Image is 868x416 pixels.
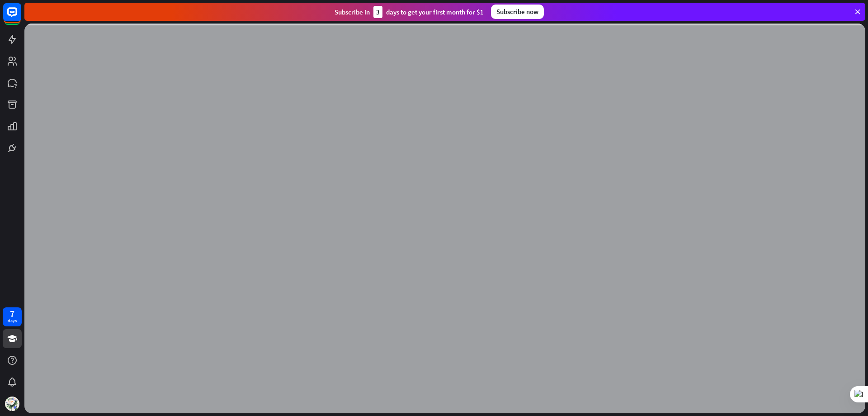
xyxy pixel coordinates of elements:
div: Subscribe now [491,5,544,19]
div: Subscribe in days to get your first month for $1 [335,6,484,18]
div: days [8,318,17,324]
a: 7 days [3,307,22,326]
div: 7 [10,310,14,318]
div: 3 [373,6,382,18]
